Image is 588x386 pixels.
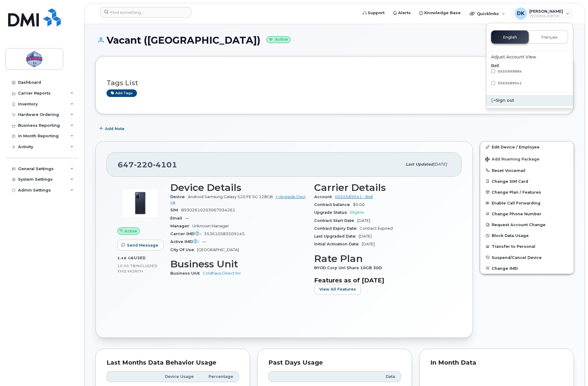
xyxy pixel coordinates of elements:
[485,157,540,163] span: Add Roaming Package
[480,252,574,263] button: Suspend/Cancel Device
[406,162,433,167] span: Last updated
[314,218,357,223] span: Contract Start Date
[480,230,574,241] button: Block Data Usage
[480,219,574,230] button: Request Account Change
[203,271,241,275] a: Coldhaus Direct Inc
[170,182,307,193] h3: Device Details
[202,239,206,244] span: —
[314,195,335,199] span: Account
[170,224,192,228] span: Manager
[480,241,574,252] button: Transfer to Personal
[480,176,574,187] button: Change SIM Card
[350,210,364,215] span: Eligible
[319,286,356,292] span: View All Features
[480,187,574,198] button: Change Plan / Features
[118,160,177,169] span: 647
[486,95,573,106] div: Sign out
[170,208,181,212] span: SIM
[124,228,137,234] span: Active
[268,360,401,366] div: Past Days Usage
[181,208,235,212] span: 89302610203067934261
[480,208,574,219] button: Change Phone Number
[170,239,202,244] span: Active IMEI
[95,35,574,45] h1: Vacant ([GEOGRAPHIC_DATA])
[433,162,447,167] span: [DATE]
[107,360,239,366] div: Last Months Data Behavior Usage
[117,240,163,251] button: Send Message
[335,195,373,199] a: 0555589541 - Bell
[155,371,199,382] th: Device Usage
[362,242,375,246] span: [DATE]
[480,142,574,152] a: Edit Device / Employee
[188,195,273,199] span: Android Samsung Galaxy S20 FE 5G 128GB
[185,216,189,220] span: —
[204,232,245,236] span: 353610583509145
[192,224,229,228] span: Unknown Manager
[314,182,451,193] h3: Carrier Details
[117,263,158,273] span: included this month
[105,126,125,132] span: Add Note
[492,190,541,194] span: Change Plan / Features
[95,123,130,134] button: Add Note
[492,255,542,260] span: Suspend/Cancel Device
[353,202,365,207] span: $0.00
[170,247,197,252] span: City Of Use
[153,160,177,169] span: 4101
[122,185,158,221] img: image20231002-3703462-zm6wmn.jpeg
[314,226,360,231] span: Contract Expiry Date
[117,264,136,268] span: 10.00 TB
[314,266,385,270] span: BYOD Corp Unl Share 10GB 30D
[491,63,568,87] div: Bell
[314,284,361,295] button: View All Features
[117,256,134,260] span: 2.48 GB
[134,256,146,260] span: used
[314,202,353,207] span: Contract balance
[170,195,188,199] span: Device
[498,81,522,85] span: 0555589541
[480,198,574,208] button: Enable Call Forwarding
[266,36,291,43] small: Active
[541,35,558,40] span: Français
[480,165,574,176] button: Reset Voicemail
[480,153,574,165] button: Add Roaming Package
[314,277,451,284] h3: Features as of [DATE]
[341,371,401,382] th: Data
[314,242,362,246] span: Initial Activation Date
[498,69,522,73] span: 0555999884
[134,160,153,169] span: 220
[170,271,203,275] span: Business Unit
[491,54,568,60] div: Adjust Account View
[314,210,350,215] span: Upgrade Status
[357,218,370,223] span: [DATE]
[107,89,137,97] a: Add tags
[314,234,359,238] span: Last Upgraded Date
[197,247,239,252] span: [GEOGRAPHIC_DATA]
[480,263,574,274] button: Change IMEI
[127,242,158,248] span: Send Message
[199,371,239,382] th: Percentage
[360,226,393,231] span: Contract Expired
[170,259,307,269] h3: Business Unit
[170,216,185,220] span: Email
[170,232,204,236] span: Carrier IMEI
[314,253,451,264] h3: Rate Plan
[359,234,372,238] span: [DATE]
[107,79,563,87] h3: Tags List
[430,360,563,366] div: In Month Data
[492,201,540,205] span: Enable Call Forwarding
